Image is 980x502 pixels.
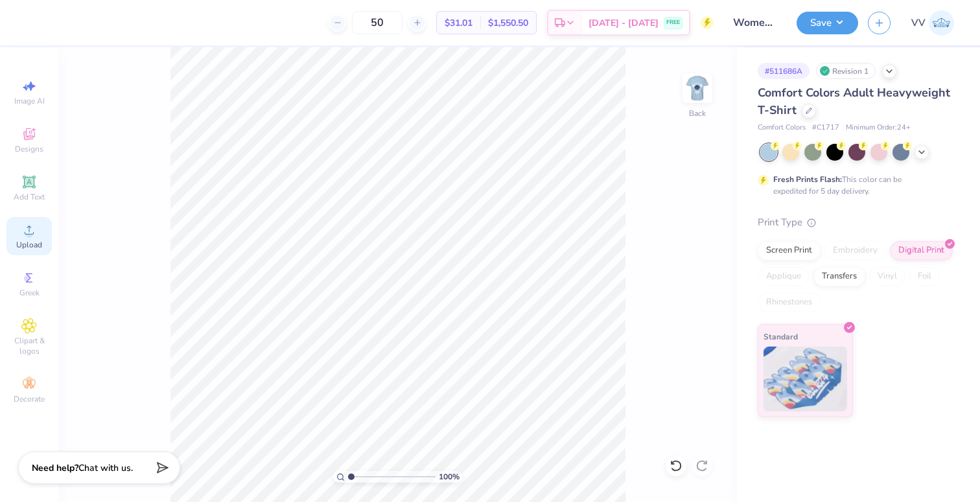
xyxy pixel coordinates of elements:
[764,330,798,343] span: Standard
[78,462,133,474] span: Chat with us.
[19,288,40,298] span: Greek
[824,241,886,260] div: Embroidery
[911,10,954,36] a: VV
[911,16,926,30] span: VV
[758,293,821,312] div: Rhinestones
[352,11,402,34] input: – –
[14,96,45,106] span: Image AI
[797,12,858,34] button: Save
[758,63,810,79] div: # 511686A
[439,471,460,483] span: 100 %
[6,336,52,356] span: Clipart & logos
[929,10,954,36] img: Via Villanueva
[758,241,821,260] div: Screen Print
[773,174,933,197] div: This color can be expedited for 5 day delivery.
[869,267,905,286] div: Vinyl
[14,192,45,202] span: Add Text
[764,347,847,411] img: Standard
[813,267,865,286] div: Transfers
[890,241,953,260] div: Digital Print
[684,75,710,101] img: Back
[589,16,659,30] span: [DATE] - [DATE]
[758,267,810,286] div: Applique
[758,215,954,230] div: Print Type
[758,85,950,118] span: Comfort Colors Adult Heavyweight T-Shirt
[445,16,472,30] span: $31.01
[816,63,876,79] div: Revision 1
[909,267,940,286] div: Foil
[15,144,43,154] span: Designs
[666,18,680,27] span: FREE
[812,122,839,133] span: # C1717
[758,122,806,133] span: Comfort Colors
[32,462,78,474] strong: Need help?
[16,240,42,250] span: Upload
[773,174,842,185] strong: Fresh Prints Flash:
[723,10,787,36] input: Untitled Design
[846,122,911,133] span: Minimum Order: 24 +
[14,394,45,404] span: Decorate
[488,16,528,30] span: $1,550.50
[689,108,706,119] div: Back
